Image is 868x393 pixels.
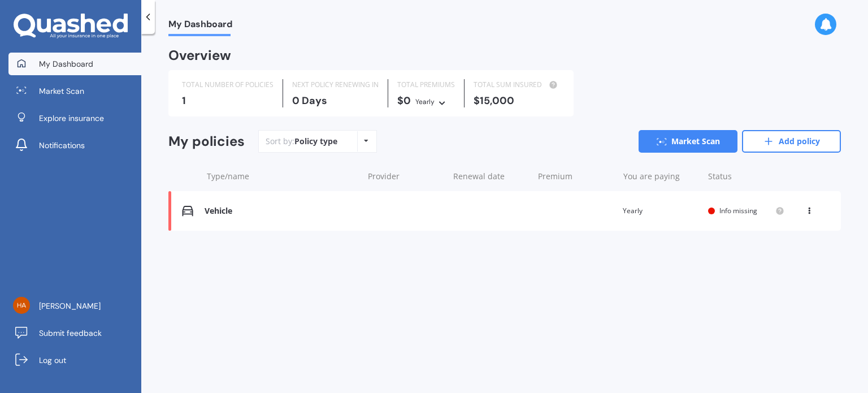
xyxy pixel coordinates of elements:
div: Policy type [294,136,337,147]
div: 0 Days [292,95,379,106]
div: Provider [368,171,444,182]
div: Premium [538,171,614,182]
span: Explore insurance [39,113,104,124]
span: My Dashboard [168,19,232,34]
a: Market Scan [639,130,737,153]
span: My Dashboard [39,58,93,70]
div: Vehicle [205,206,357,216]
a: Submit feedback [8,322,141,344]
a: Add policy [742,130,841,153]
span: Market Scan [39,85,84,97]
img: 6e5238e8a1b299b9ea5e9e2cd72fb642 [13,297,30,314]
div: Sort by: [266,136,337,147]
div: $15,000 [474,95,560,106]
span: Notifications [39,140,85,151]
a: Log out [8,349,141,372]
div: TOTAL NUMBER OF POLICIES [182,79,274,90]
div: Yearly [623,205,699,217]
div: NEXT POLICY RENEWING IN [292,79,379,90]
span: [PERSON_NAME] [39,300,101,312]
a: My Dashboard [8,53,141,75]
div: Type/name [207,171,359,182]
div: TOTAL PREMIUMS [397,79,455,90]
div: Status [708,171,784,182]
div: Renewal date [453,171,530,182]
span: Log out [39,355,66,366]
img: Vehicle [182,205,193,217]
div: $0 [397,95,455,107]
div: Yearly [415,96,435,107]
div: 1 [182,95,274,106]
div: Overview [168,50,231,61]
span: Info missing [719,206,757,215]
div: TOTAL SUM INSURED [474,79,560,90]
span: Submit feedback [39,327,102,339]
a: [PERSON_NAME] [8,295,141,317]
a: Notifications [8,134,141,157]
div: My policies [168,133,245,150]
div: You are paying [623,171,700,182]
a: Explore insurance [8,107,141,129]
a: Market Scan [8,80,141,102]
